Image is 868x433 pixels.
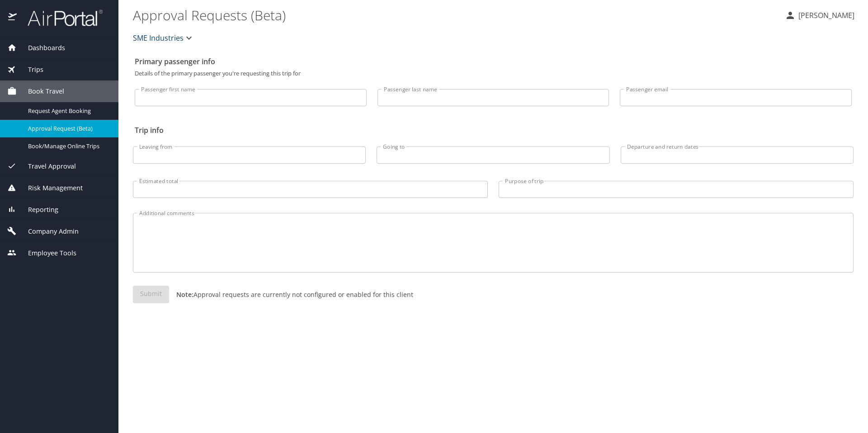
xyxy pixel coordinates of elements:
[17,86,64,96] span: Book Travel
[135,54,852,69] h2: Primary passenger info
[129,29,198,47] button: SME Industries
[17,248,76,258] span: Employee Tools
[28,107,108,115] span: Request Agent Booking
[18,9,103,27] img: airportal-logo.png
[135,123,852,137] h2: Trip info
[17,43,65,53] span: Dashboards
[169,290,413,299] p: Approval requests are currently not configured or enabled for this client
[28,142,108,151] span: Book/Manage Online Trips
[133,32,184,44] span: SME Industries
[781,7,858,24] button: [PERSON_NAME]
[28,124,108,133] span: Approval Request (Beta)
[8,9,18,27] img: icon-airportal.png
[17,65,43,75] span: Trips
[133,1,778,29] h1: Approval Requests (Beta)
[176,290,193,299] strong: Note:
[135,71,852,76] p: Details of the primary passenger you're requesting this trip for
[17,226,79,236] span: Company Admin
[17,183,83,193] span: Risk Management
[796,10,854,21] p: [PERSON_NAME]
[17,205,58,215] span: Reporting
[17,161,76,171] span: Travel Approval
